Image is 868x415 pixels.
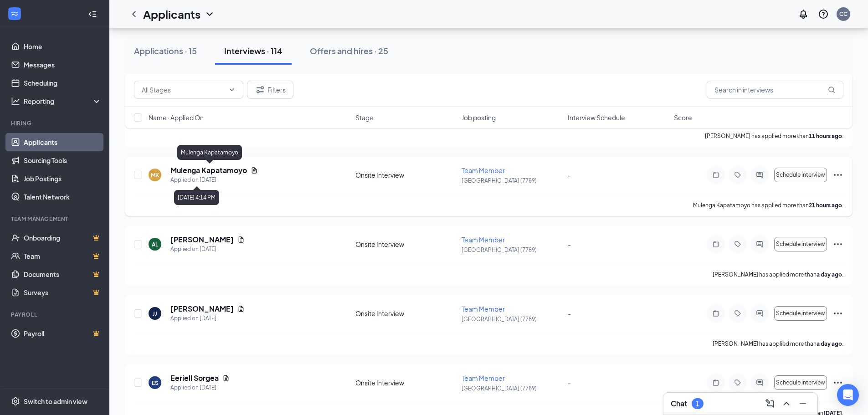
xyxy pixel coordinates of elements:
[713,271,843,278] p: [PERSON_NAME] has applied more than .
[462,384,562,392] p: [GEOGRAPHIC_DATA] (7789)
[237,236,245,243] svg: Document
[568,309,571,318] span: -
[170,314,245,323] div: Applied on [DATE]
[797,398,808,409] svg: Minimize
[222,374,230,382] svg: Document
[134,45,197,56] div: Applications · 15
[310,45,388,56] div: Offers and hires · 25
[174,190,219,205] div: [DATE] 4:14 PM
[568,379,571,387] span: -
[671,399,687,409] h3: Chat
[170,175,258,184] div: Applied on [DATE]
[24,283,102,302] a: SurveysCrown
[462,315,562,323] p: [GEOGRAPHIC_DATA] (7789)
[765,398,776,409] svg: ComposeMessage
[24,324,102,343] a: PayrollCrown
[355,378,456,387] div: Onsite Interview
[24,151,102,169] a: Sourcing Tools
[24,265,102,283] a: DocumentsCrown
[24,74,102,92] a: Scheduling
[710,171,721,179] svg: Note
[754,379,765,386] svg: ActiveChat
[817,271,842,278] b: a day ago
[568,240,571,248] span: -
[839,10,847,18] div: CC
[776,379,825,386] span: Schedule interview
[754,241,765,248] svg: ActiveChat
[24,133,102,151] a: Applicants
[10,9,19,18] svg: WorkstreamLogo
[776,310,825,317] span: Schedule interview
[568,113,625,122] span: Interview Schedule
[774,375,827,390] button: Schedule interview
[170,245,245,254] div: Applied on [DATE]
[828,86,835,93] svg: MagnifyingGlass
[732,171,743,179] svg: Tag
[247,81,293,99] button: Filter Filters
[170,373,219,383] h5: Eeriell Sorgea
[170,235,234,245] h5: [PERSON_NAME]
[774,237,827,251] button: Schedule interview
[462,236,505,244] span: Team Member
[255,84,266,95] svg: Filter
[776,172,825,178] span: Schedule interview
[355,113,374,122] span: Stage
[177,145,242,160] div: Mulenga Kapatamoyo
[693,201,843,209] p: Mulenga Kapatamoyo has applied more than .
[355,240,456,249] div: Onsite Interview
[11,215,100,223] div: Team Management
[779,396,794,411] button: ChevronUp
[24,247,102,265] a: TeamCrown
[818,9,829,20] svg: QuestionInfo
[24,56,102,74] a: Messages
[224,45,282,56] div: Interviews · 114
[237,305,245,313] svg: Document
[796,396,810,411] button: Minimize
[88,10,97,19] svg: Collapse
[832,169,843,180] svg: Ellipses
[462,166,505,174] span: Team Member
[732,241,743,248] svg: Tag
[713,340,843,348] p: [PERSON_NAME] has applied more than .
[776,241,825,247] span: Schedule interview
[732,379,743,386] svg: Tag
[781,398,792,409] svg: ChevronUp
[707,81,843,99] input: Search in interviews
[710,241,721,248] svg: Note
[170,165,247,175] h5: Mulenga Kapatamoyo
[143,6,200,22] h1: Applicants
[462,113,496,122] span: Job posting
[832,239,843,250] svg: Ellipses
[462,305,505,313] span: Team Member
[462,246,562,254] p: [GEOGRAPHIC_DATA] (7789)
[696,400,699,408] div: 1
[832,308,843,319] svg: Ellipses
[774,168,827,182] button: Schedule interview
[462,177,562,184] p: [GEOGRAPHIC_DATA] (7789)
[754,171,765,179] svg: ActiveChat
[142,85,225,95] input: All Stages
[355,170,456,179] div: Onsite Interview
[149,113,204,122] span: Name · Applied On
[798,9,809,20] svg: Notifications
[763,396,777,411] button: ComposeMessage
[24,37,102,56] a: Home
[24,188,102,206] a: Talent Network
[251,167,258,174] svg: Document
[11,397,20,406] svg: Settings
[809,202,842,209] b: 21 hours ago
[732,310,743,317] svg: Tag
[11,119,100,127] div: Hiring
[24,397,87,406] div: Switch to admin view
[355,309,456,318] div: Onsite Interview
[24,229,102,247] a: OnboardingCrown
[11,311,100,318] div: Payroll
[24,97,102,106] div: Reporting
[128,9,139,20] svg: ChevronLeft
[710,379,721,386] svg: Note
[817,340,842,347] b: a day ago
[832,377,843,388] svg: Ellipses
[170,304,234,314] h5: [PERSON_NAME]
[11,97,20,106] svg: Analysis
